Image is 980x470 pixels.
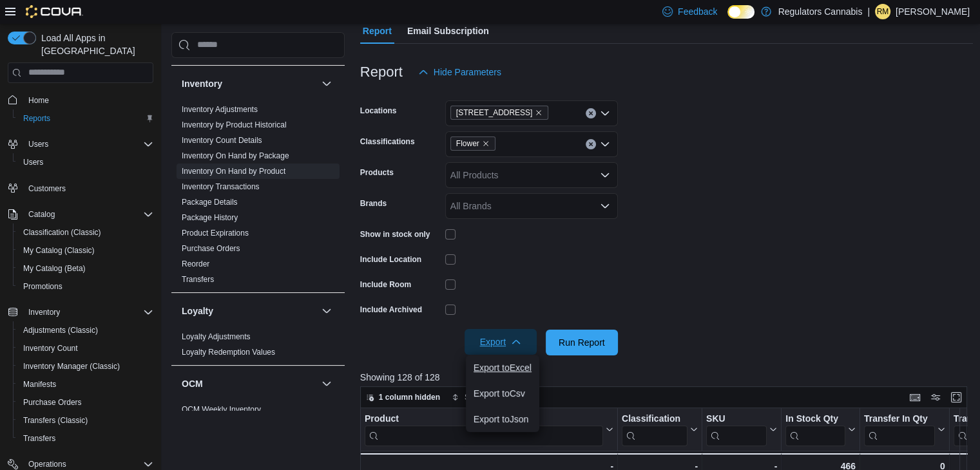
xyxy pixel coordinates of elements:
[182,274,214,285] span: Transfers
[600,108,610,118] button: Open list of options
[13,109,159,127] button: Reports
[18,261,153,276] span: My Catalog (Beta)
[28,139,48,149] span: Users
[18,323,153,338] span: Adjustments (Classic)
[23,305,153,320] span: Inventory
[36,32,153,57] span: Load All Apps in [GEOGRAPHIC_DATA]
[23,305,65,320] button: Inventory
[363,18,392,44] span: Report
[785,413,845,446] div: In Stock Qty
[182,377,316,390] button: OCM
[622,413,698,446] button: Classification
[450,106,549,120] span: 650 Division Rd
[182,167,285,176] a: Inventory On Hand by Product
[23,136,153,152] span: Users
[360,198,387,209] label: Brands
[13,241,159,259] button: My Catalog (Classic)
[182,244,240,253] a: Purchase Orders
[23,207,60,222] button: Catalog
[18,243,153,258] span: My Catalog (Classic)
[3,135,159,153] button: Users
[182,77,222,90] h3: Inventory
[365,413,613,446] button: Product
[360,167,394,178] label: Products
[23,397,82,408] span: Purchase Orders
[171,402,345,422] div: OCM
[586,108,596,118] button: Clear input
[182,151,289,160] a: Inventory On Hand by Package
[678,5,717,18] span: Feedback
[13,429,159,447] button: Transfers
[23,92,153,108] span: Home
[360,136,415,147] label: Classifications
[13,411,159,429] button: Transfers (Classic)
[450,136,495,151] span: Flower
[864,413,945,446] button: Transfer In Qty
[23,157,43,167] span: Users
[13,259,159,277] button: My Catalog (Beta)
[13,153,159,171] button: Users
[474,388,532,399] span: Export to Csv
[18,261,91,276] a: My Catalog (Beta)
[182,212,238,223] span: Package History
[907,390,923,405] button: Keyboard shortcuts
[18,359,153,374] span: Inventory Manager (Classic)
[600,139,610,149] button: Open list of options
[182,305,316,317] button: Loyalty
[171,329,345,365] div: Loyalty
[18,413,153,428] span: Transfers (Classic)
[360,279,411,290] label: Include Room
[13,223,159,241] button: Classification (Classic)
[23,415,88,426] span: Transfers (Classic)
[23,263,86,274] span: My Catalog (Beta)
[474,362,532,373] span: Export to Excel
[13,375,159,393] button: Manifests
[182,182,260,191] a: Inventory Transactions
[23,325,98,335] span: Adjustments (Classic)
[3,303,159,321] button: Inventory
[434,66,501,79] span: Hide Parameters
[727,5,754,19] input: Dark Mode
[182,332,251,341] a: Loyalty Adjustments
[465,329,537,355] button: Export
[360,106,397,116] label: Locations
[3,205,159,223] button: Catalog
[864,413,935,425] div: Transfer In Qty
[785,413,856,446] button: In Stock Qty
[182,404,261,415] span: OCM Weekly Inventory
[319,303,334,319] button: Loyalty
[875,4,890,19] div: Rachel McLennan
[319,76,334,91] button: Inventory
[3,179,159,198] button: Customers
[182,120,287,130] span: Inventory by Product Historical
[182,305,213,317] h3: Loyalty
[182,259,209,268] a: Reorder
[18,155,153,170] span: Users
[896,4,970,19] p: [PERSON_NAME]
[18,395,153,410] span: Purchase Orders
[23,433,55,444] span: Transfers
[600,170,610,180] button: Open list of options
[586,139,596,149] button: Clear input
[182,213,238,222] a: Package History
[23,227,101,238] span: Classification (Classic)
[360,64,403,80] h3: Report
[447,390,504,405] button: Sort fields
[182,105,258,114] a: Inventory Adjustments
[182,332,251,342] span: Loyalty Adjustments
[18,431,153,446] span: Transfers
[18,341,83,356] a: Inventory Count
[182,166,285,176] span: Inventory On Hand by Product
[182,405,261,414] a: OCM Weekly Inventory
[18,279,153,294] span: Promotions
[18,111,55,126] a: Reports
[182,197,238,207] span: Package Details
[877,4,889,19] span: RM
[785,413,845,425] div: In Stock Qty
[182,243,240,254] span: Purchase Orders
[182,182,260,192] span: Inventory Transactions
[622,413,687,446] div: Classification
[622,413,687,425] div: Classification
